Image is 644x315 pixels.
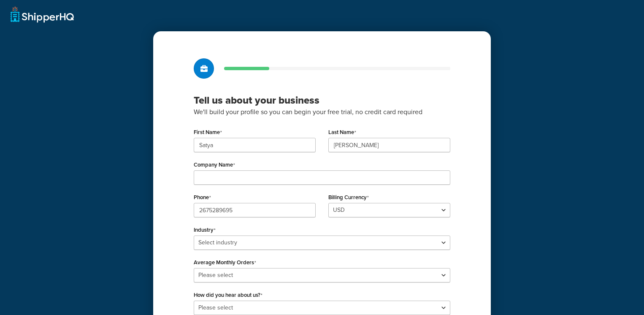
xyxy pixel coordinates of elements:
[194,162,235,168] label: Company Name
[194,107,450,118] p: We'll build your profile so you can begin your free trial, no credit card required
[194,94,450,107] h3: Tell us about your business
[328,194,369,201] label: Billing Currency
[194,227,216,233] label: Industry
[328,129,356,136] label: Last Name
[194,194,211,201] label: Phone
[194,292,262,299] label: How did you hear about us?
[194,259,256,266] label: Average Monthly Orders
[194,129,222,136] label: First Name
